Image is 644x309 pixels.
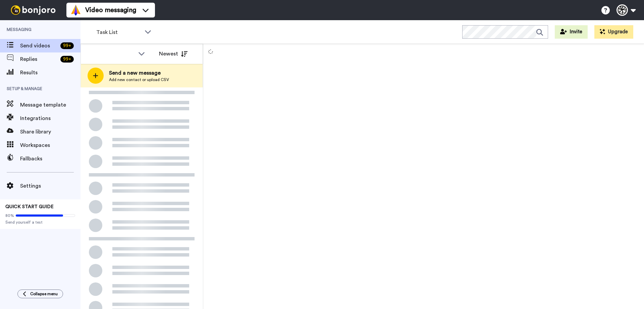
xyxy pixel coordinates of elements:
[20,155,80,163] span: Fallbacks
[70,5,81,15] img: vm-color.svg
[60,56,74,63] div: 99 +
[5,204,54,209] span: QUICK START GUIDE
[20,101,80,109] span: Message template
[60,42,74,49] div: 99 +
[20,42,58,50] span: Send videos
[30,291,58,297] span: Collapse menu
[20,182,80,190] span: Settings
[555,25,588,39] button: Invite
[109,77,169,82] span: Add new contact or upload CSV
[17,289,63,298] button: Collapse menu
[594,25,633,39] button: Upgrade
[8,5,58,15] img: bj-logo-header-white.svg
[96,28,141,36] span: Task List
[20,69,80,77] span: Results
[5,220,75,225] span: Send yourself a test
[85,5,136,15] span: Video messaging
[154,47,193,61] button: Newest
[20,114,80,122] span: Integrations
[5,213,14,218] span: 80%
[109,69,169,77] span: Send a new message
[20,128,80,136] span: Share library
[20,55,58,63] span: Replies
[20,141,80,149] span: Workspaces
